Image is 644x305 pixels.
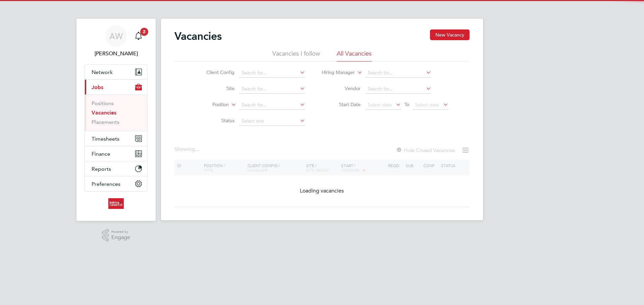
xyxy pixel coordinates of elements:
[322,85,361,91] label: Vendor
[109,32,123,41] span: AW
[92,84,103,90] span: Jobs
[322,101,361,107] label: Start Date
[85,80,147,94] button: Jobs
[132,25,145,47] a: 2
[85,25,148,58] a: AW[PERSON_NAME]
[108,198,123,209] img: buildingcareersuk-logo-retina.png
[92,136,119,142] span: Timesheets
[92,151,110,157] span: Finance
[174,29,222,43] h2: Vacancies
[102,229,130,242] a: Powered byEngage
[111,235,130,240] span: Engage
[92,109,116,116] a: Vacancies
[272,50,320,62] li: Vacancies I follow
[85,131,147,146] button: Timesheets
[196,85,234,91] label: Site
[174,146,201,153] div: Showing
[337,50,372,62] li: All Vacancies
[239,100,305,110] input: Search for...
[365,84,431,94] input: Search for...
[196,118,234,124] label: Status
[92,181,120,187] span: Preferences
[239,68,305,78] input: Search for...
[85,65,147,79] button: Network
[396,147,455,153] label: Hide Closed Vacancies
[239,84,305,94] input: Search for...
[85,94,147,131] div: Jobs
[190,101,229,108] label: Position
[368,102,392,108] span: Select date
[85,50,148,58] span: Abbie Weatherby
[111,229,130,235] span: Powered by
[316,69,355,76] label: Hiring Manager
[430,29,470,40] button: New Vacancy
[365,68,431,78] input: Search for...
[196,69,234,75] label: Client Config
[92,119,119,125] a: Placements
[85,176,147,191] button: Preferences
[239,117,305,126] input: Select one
[85,198,148,209] a: Go to home page
[195,146,199,153] span: ...
[76,19,156,221] nav: Main navigation
[92,69,113,75] span: Network
[415,102,439,108] span: Select date
[85,146,147,161] button: Finance
[140,28,148,36] span: 2
[92,100,114,106] a: Positions
[92,166,111,172] span: Reports
[402,100,411,109] span: To
[85,161,147,176] button: Reports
